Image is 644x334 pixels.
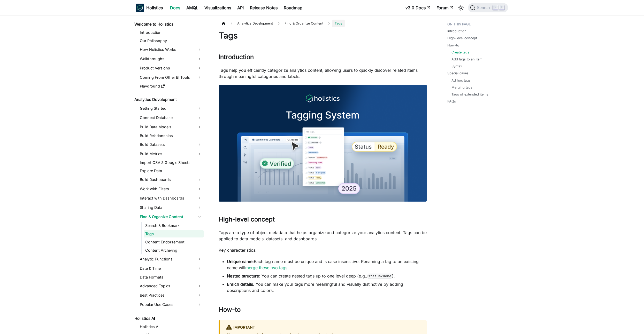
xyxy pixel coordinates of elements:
[245,265,287,270] a: merge these two tags
[201,4,234,12] a: Visualizations
[219,20,228,27] a: Home page
[227,281,427,293] li: : You can make your tags more meaningful and visually distinctive by adding descriptions and colors.
[131,15,208,334] nav: Docs sidebar
[167,4,183,12] a: Docs
[136,4,144,12] img: Holistics
[219,229,427,242] p: Tags are a type of object metadata that helps organize and categorize your analytics content. Tag...
[138,264,204,273] a: Date & Time
[493,5,498,10] kbd: ⌘
[138,176,204,184] a: Build Dashboards
[138,282,204,290] a: Advanced Topics
[332,20,345,27] span: Tags
[133,96,204,103] a: Analytics Development
[447,43,459,48] a: How-to
[451,64,462,69] a: Syntax
[144,247,204,254] a: Content Archiving
[138,159,204,166] a: Import CSV & Google Sheets
[219,247,427,253] p: Key characteristics:
[451,57,482,62] a: Add tags to an item
[468,3,508,12] button: Search (Command+K)
[227,258,427,271] li: Each tag name must be unique and is case insensitive. Renaming a tag to an existing name will .
[499,5,504,10] kbd: K
[133,21,204,28] a: Welcome to Holistics
[451,78,471,83] a: Ad hoc tags
[138,255,204,263] a: Analytic Functions
[138,140,204,149] a: Build Datasets
[138,37,204,44] a: Our Philosophy
[247,4,281,12] a: Release Notes
[144,238,204,246] a: Content Endorsement
[138,114,204,122] a: Connect Database
[138,203,204,212] a: Sharing Data
[138,123,204,131] a: Build Data Models
[136,4,163,12] a: HolisticsHolistics
[219,53,427,63] h2: Introduction
[433,4,456,12] a: Forum
[138,29,204,36] a: Introduction
[138,45,204,54] a: How Holistics Works
[227,259,254,264] strong: Unique name:
[138,83,204,90] a: Playground
[219,216,427,225] h2: High-level concept
[227,282,253,287] strong: Enrich details
[447,99,456,104] a: FAQs
[138,194,204,202] a: Interact with Dashboards
[226,324,420,331] div: important
[138,291,204,299] a: Best Practices
[138,274,204,281] a: Data Formats
[133,315,204,322] a: Holistics AI
[219,30,427,41] h1: Tags
[138,55,204,63] a: Walkthroughs
[144,222,204,229] a: Search & Bookmark
[138,213,204,221] a: Find & Organize Content
[138,300,204,309] a: Popular Use Cases
[475,5,493,10] span: Search
[447,71,469,76] a: Special cases
[447,36,477,41] a: High-level concept
[451,85,472,90] a: Merging tags
[457,4,465,12] button: Switch between dark and light mode (currently light mode)
[227,273,259,279] strong: Nested structure
[146,5,163,11] b: Holistics
[451,50,469,55] a: Create tags
[138,132,204,139] a: Build Relationships
[402,4,433,12] a: v3.0 Docs
[138,185,204,193] a: Work with Filters
[138,323,204,330] a: Holistics AI
[219,306,427,316] h2: How-to
[144,230,204,237] a: Tags
[219,20,427,27] nav: Breadcrumbs
[219,85,427,202] img: Tagging System
[219,67,427,79] p: Tags help you efficiently categorize analytics content, allowing users to quickly discover relate...
[138,64,204,72] a: Product Versions
[367,274,392,279] code: status/done
[138,104,204,113] a: Getting Started
[138,167,204,174] a: Explore Data
[447,29,466,34] a: Introduction
[138,150,204,158] a: Build Metrics
[451,92,488,97] a: Tags of extended items
[282,20,326,27] span: Find & Organize Content
[281,4,305,12] a: Roadmap
[183,4,201,12] a: AMQL
[138,73,204,82] a: Coming From Other BI Tools
[235,20,275,27] span: Analytics Development
[227,273,427,279] li: : You can create nested tags up to one level deep (e.g., ).
[234,4,247,12] a: API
